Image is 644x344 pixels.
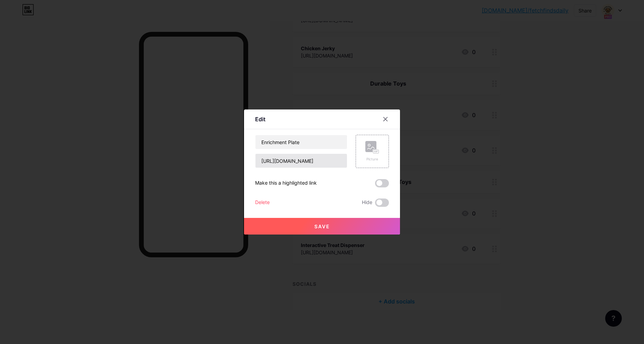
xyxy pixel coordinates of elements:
input: Title [255,135,347,149]
div: Edit [255,115,266,123]
div: Delete [255,199,270,207]
div: Picture [365,157,379,162]
button: Save [244,218,400,235]
input: URL [255,154,347,168]
span: Hide [362,199,372,207]
div: Make this a highlighted link [255,179,317,187]
span: Save [314,223,330,229]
